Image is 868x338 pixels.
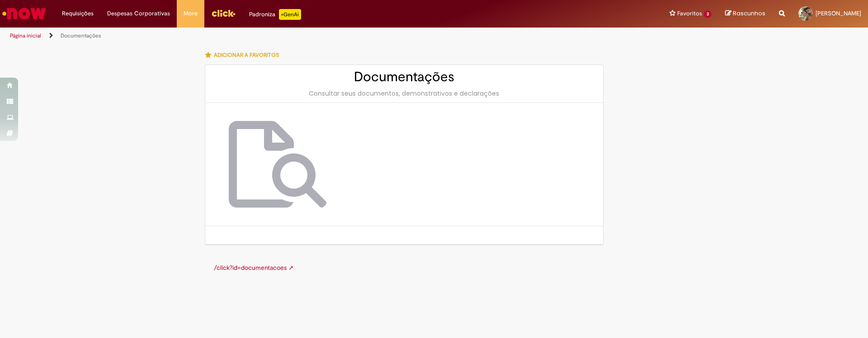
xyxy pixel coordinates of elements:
[677,9,702,18] span: Favoritos
[205,46,284,65] button: Adicionar a Favoritos
[107,9,170,18] span: Despesas Corporativas
[214,51,279,59] span: Adicionar a Favoritos
[223,121,332,208] img: Documentações
[816,9,861,17] span: [PERSON_NAME]
[211,6,236,20] img: click_logo_yellow_360x200.png
[704,10,712,18] span: 3
[184,9,198,18] span: More
[725,9,765,18] a: Rascunhos
[1,5,47,23] img: ServiceNow
[7,28,572,44] ul: Trilhas de página
[279,9,301,20] p: +GenAi
[733,9,765,18] span: Rascunhos
[62,9,94,18] span: Requisições
[214,264,294,272] a: /click?id=documentacoes ➚
[10,32,41,39] a: Página inicial
[214,89,594,98] div: Consultar seus documentos, demonstrativos e declarações
[61,32,101,39] a: Documentações
[214,69,594,84] h2: Documentações
[249,9,301,20] div: Padroniza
